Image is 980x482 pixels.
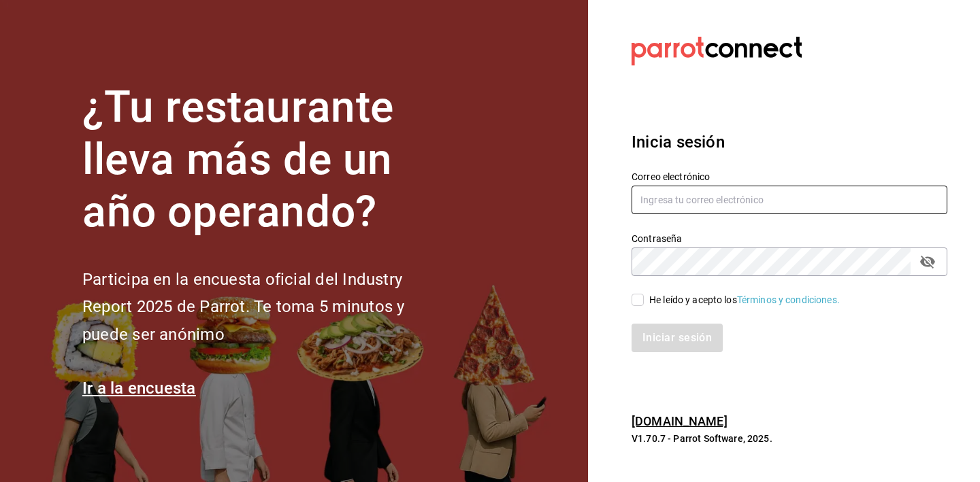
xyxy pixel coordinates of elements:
[632,234,947,243] label: Contraseña
[82,82,450,238] h1: ¿Tu restaurante lleva más de un año operando?
[632,432,947,445] p: V1.70.7 - Parrot Software, 2025.
[632,172,947,182] label: Correo electrónico
[632,186,947,214] input: Ingresa tu correo electrónico
[82,266,450,349] h2: Participa en la encuesta oficial del Industry Report 2025 de Parrot. Te toma 5 minutos y puede se...
[632,414,728,428] a: [DOMAIN_NAME]
[916,250,939,273] button: passwordField
[632,130,947,154] h3: Inicia sesión
[737,294,840,305] a: Términos y condiciones.
[649,293,840,307] div: He leído y acepto los
[82,379,196,398] a: Ir a la encuesta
